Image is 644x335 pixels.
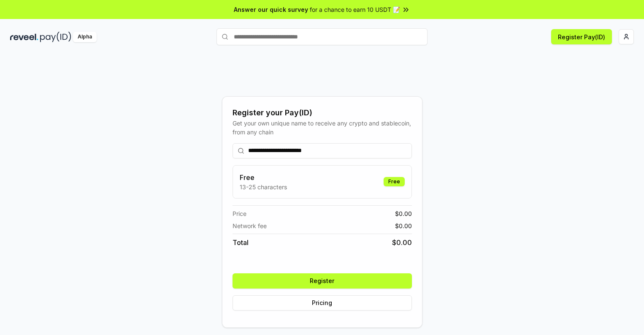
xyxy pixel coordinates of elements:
[233,273,412,289] button: Register
[240,172,287,182] h3: Free
[240,182,287,191] p: 13-25 characters
[233,209,246,218] span: Price
[233,107,412,119] div: Register your Pay(ID)
[73,32,97,42] div: Alpha
[233,295,412,310] button: Pricing
[384,177,405,186] div: Free
[395,221,412,230] span: $ 0.00
[10,32,38,42] img: reveel_dark
[233,221,267,230] span: Network fee
[395,209,412,218] span: $ 0.00
[233,237,249,248] span: Total
[551,29,612,44] button: Register Pay(ID)
[40,32,71,42] img: pay_id
[310,5,400,14] span: for a chance to earn 10 USDT 📝
[233,119,412,136] div: Get your own unique name to receive any crypto and stablecoin, from any chain
[392,237,412,248] span: $ 0.00
[234,5,308,14] span: Answer our quick survey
